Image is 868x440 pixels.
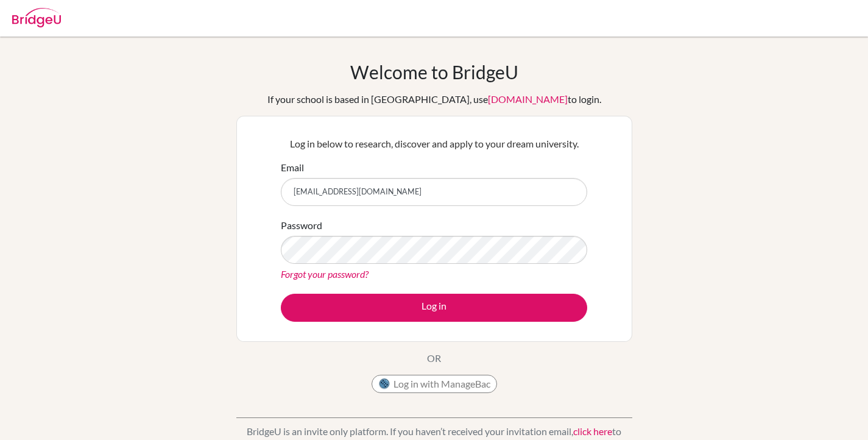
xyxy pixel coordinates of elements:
button: Log in [281,294,587,322]
p: Log in below to research, discover and apply to your dream university. [281,137,587,151]
h1: Welcome to BridgeU [350,61,518,83]
button: Log in with ManageBac [372,375,497,393]
a: click here [573,425,612,437]
div: If your school is based in [GEOGRAPHIC_DATA], use to login. [267,92,601,107]
a: Forgot your password? [281,268,369,280]
img: Bridge-U [12,8,61,27]
a: [DOMAIN_NAME] [488,93,568,105]
label: Email [281,160,304,175]
p: OR [427,351,441,366]
label: Password [281,218,322,233]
